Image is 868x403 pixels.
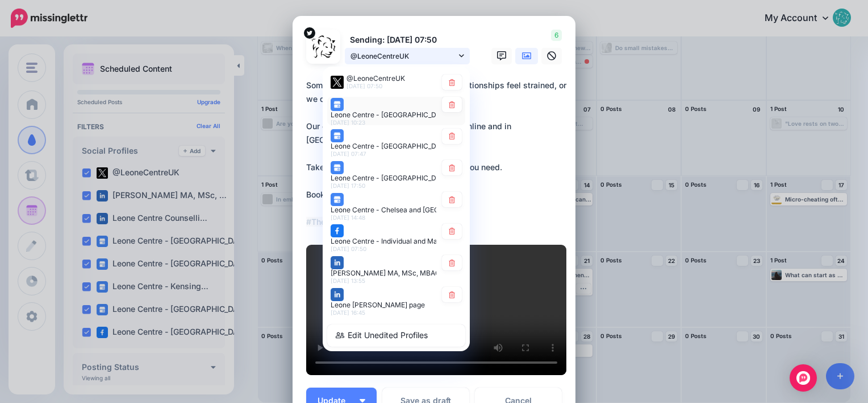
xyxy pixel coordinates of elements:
[306,79,567,242] div: Sometimes life can feel overwhelming, relationships feel strained, or we don’t feel like ourselve...
[331,118,365,125] span: [DATE] 10:23
[331,309,365,315] span: [DATE] 16:45
[331,161,344,174] img: google_business-square.png
[331,287,344,301] img: linkedin-square.png
[350,50,456,62] span: @LeoneCentreUK
[331,174,469,182] span: Leone Centre - [GEOGRAPHIC_DATA] page
[310,33,337,60] img: LcPWlgqw-63455.jpg
[331,75,344,88] img: twitter-square.png
[331,237,639,245] span: Leone Centre - Individual and Marriage Counselling and Coaching in [GEOGRAPHIC_DATA] page
[331,142,469,150] span: Leone Centre - [GEOGRAPHIC_DATA] page
[347,83,382,89] span: [DATE] 07:50
[790,364,817,392] div: Open Intercom Messenger
[331,269,521,277] span: [PERSON_NAME] MA, MSc, MBACP, BA(Hons) DipCOT feed
[331,192,344,205] img: google_business-square.png
[331,182,365,189] span: [DATE] 17:50
[327,324,465,346] a: Edit Unedited Profiles
[360,399,365,402] img: arrow-down-white.png
[331,129,344,142] img: google_business-square.png
[551,30,562,41] span: 6
[331,213,365,220] span: [DATE] 14:48
[331,300,425,309] span: Leone [PERSON_NAME] page
[331,150,366,157] span: [DATE] 07:47
[347,74,405,83] span: @LeoneCentreUK
[331,256,344,269] img: linkedin-square.png
[331,110,469,118] span: Leone Centre - [GEOGRAPHIC_DATA] page
[331,97,344,110] img: google_business-square.png
[331,245,366,252] span: [DATE] 07:50
[331,277,365,284] span: [DATE] 13:55
[331,224,344,237] img: facebook-square.png
[345,48,470,64] a: @LeoneCentreUK
[331,205,510,213] span: Leone Centre - Chelsea and [GEOGRAPHIC_DATA] page
[345,34,470,47] p: Sending: [DATE] 07:50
